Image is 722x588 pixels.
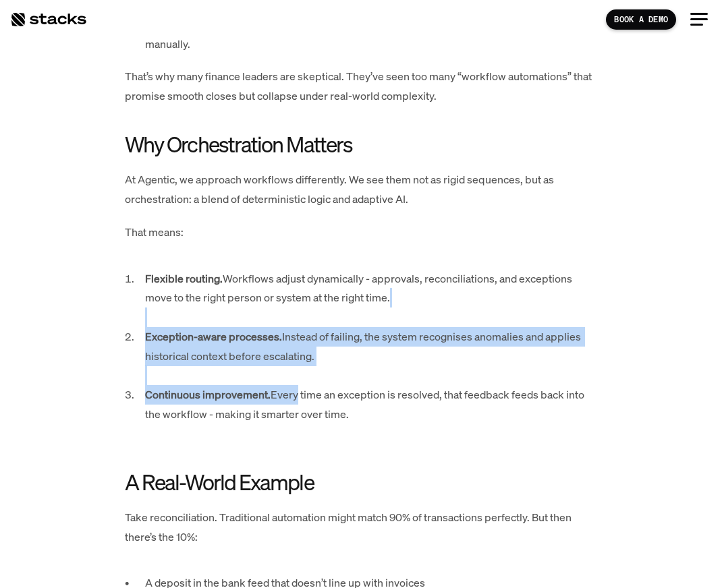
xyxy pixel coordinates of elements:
strong: Exception-aware processes. [145,329,282,344]
p: That’s why many finance leaders are skeptical. They’ve seen too many “workflow automations” that ... [125,67,597,106]
strong: Continuous improvement. [145,387,271,402]
p: BOOK A DEMO [614,15,668,24]
h2: A Real-World Example [125,471,597,494]
p: Every time an exception is resolved, that feedback feeds back into the workflow - making it smart... [145,385,597,443]
p: Take reconciliation. Traditional automation might match 90% of transactions perfectly. But then t... [125,508,597,547]
p: At Agentic, we approach workflows differently. We see them not as rigid sequences, but as orchest... [125,170,597,209]
h2: Why Orchestration Matters [125,133,597,156]
strong: Flexible routing. [145,271,223,286]
p: Instead of failing, the system recognises anomalies and applies historical context before escalat... [145,327,597,385]
a: BOOK A DEMO [606,9,676,30]
p: Workflows adjust dynamically - approvals, reconciliations, and exceptions move to the right perso... [145,269,597,327]
p: That means: [125,223,597,242]
a: Privacy Policy [159,257,219,266]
